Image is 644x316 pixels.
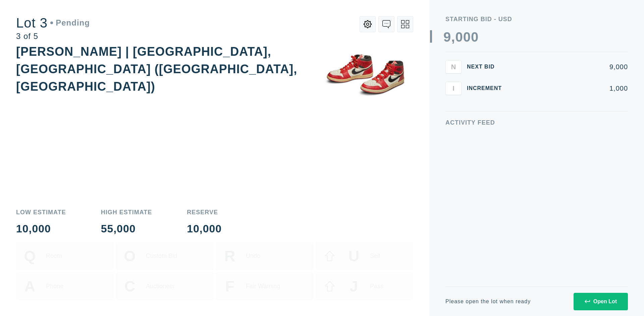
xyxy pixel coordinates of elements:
button: N [445,60,462,74]
span: I [452,84,454,92]
div: 3 of 5 [16,32,90,40]
div: 1,000 [513,85,628,92]
div: 10,000 [16,223,66,234]
div: 0 [463,30,471,44]
div: 55,000 [101,223,152,234]
div: High Estimate [101,209,152,215]
div: Low Estimate [16,209,66,215]
span: N [451,63,456,71]
div: Pending [50,19,90,27]
button: Open Lot [574,293,628,310]
div: Increment [467,86,507,91]
div: Starting Bid - USD [445,16,628,22]
div: Open Lot [585,299,617,305]
div: Lot 3 [16,16,90,30]
button: I [445,82,462,95]
div: Reserve [187,209,222,215]
div: 10,000 [187,223,222,234]
div: 9,000 [513,63,628,70]
div: Please open the lot when ready [445,299,531,304]
div: Activity Feed [445,120,628,126]
div: [PERSON_NAME] | [GEOGRAPHIC_DATA], [GEOGRAPHIC_DATA] ([GEOGRAPHIC_DATA], [GEOGRAPHIC_DATA]) [16,45,297,93]
div: Next Bid [467,64,507,70]
div: , [451,30,455,165]
div: 9 [443,30,451,44]
div: 0 [455,30,463,44]
div: 0 [471,30,479,44]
